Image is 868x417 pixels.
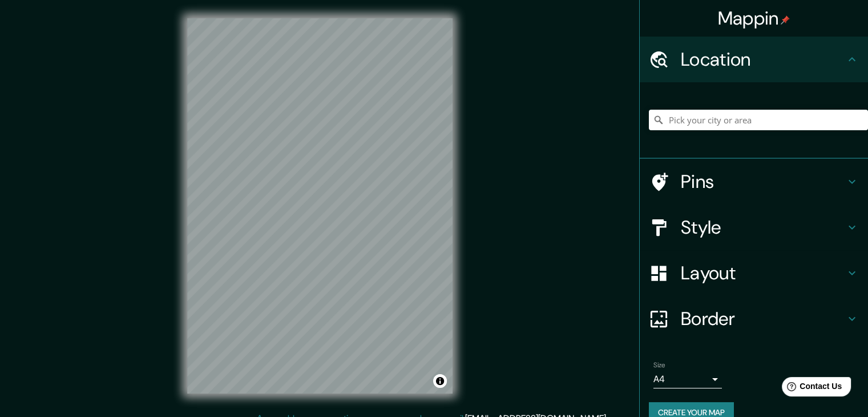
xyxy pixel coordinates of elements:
div: Style [640,205,868,250]
img: pin-icon.png [781,15,790,25]
div: A4 [653,370,722,388]
div: Pins [640,159,868,205]
h4: Layout [681,262,845,284]
h4: Border [681,307,845,330]
div: Layout [640,250,868,296]
label: Size [653,360,665,370]
canvas: Map [187,18,453,394]
h4: Location [681,48,845,71]
h4: Pins [681,170,845,193]
div: Location [640,37,868,82]
input: Pick your city or area [649,110,868,130]
h4: Style [681,216,845,239]
div: Border [640,296,868,342]
h4: Mappin [718,7,790,30]
iframe: Help widget launcher [766,372,855,404]
button: Toggle attribution [433,374,447,388]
